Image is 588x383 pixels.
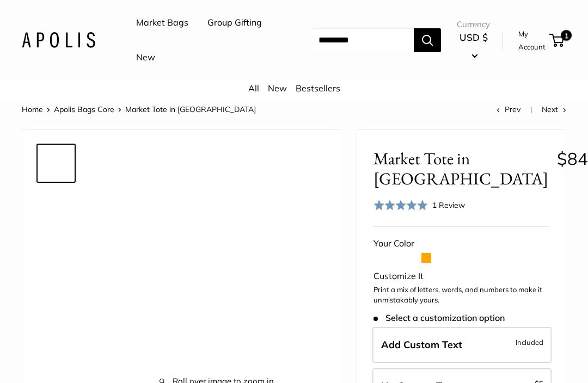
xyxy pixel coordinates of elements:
a: 1 [550,34,564,47]
span: Included [516,336,543,349]
a: Home [22,104,43,114]
span: Add Custom Text [381,338,462,351]
nav: Breadcrumb [22,102,256,116]
a: Market Tote in Chartreuse [36,187,76,226]
input: Search... [310,28,414,52]
a: My Account [518,27,546,54]
a: Bestsellers [296,83,340,94]
a: New [136,50,155,66]
a: Next [542,104,566,114]
span: Select a customization option [373,313,505,323]
button: Search [414,28,441,52]
a: Prev [497,104,520,114]
a: Apolis Bags Core [54,104,114,114]
p: Print a mix of letters, words, and numbers to make it unmistakably yours. [373,285,549,306]
span: USD $ [460,32,488,43]
a: Market Tote in Chartreuse [36,144,76,183]
a: All [248,83,259,94]
label: Add Custom Text [372,327,552,363]
a: Market Tote in Chartreuse [36,231,76,270]
span: Currency [457,17,490,32]
img: Apolis [22,32,95,48]
a: Market Tote in Chartreuse [36,274,76,313]
button: USD $ [457,29,490,64]
span: 1 [561,30,572,41]
a: Market Bags [136,15,188,31]
a: New [268,83,287,94]
a: Market Tote in Chartreuse [36,318,76,357]
a: Group Gifting [207,15,262,31]
div: Your Color [373,236,549,252]
div: Customize It [373,268,549,285]
span: Market Tote in [GEOGRAPHIC_DATA] [373,149,548,189]
span: $84 [557,148,588,169]
span: Market Tote in [GEOGRAPHIC_DATA] [125,104,256,114]
span: 1 Review [432,200,465,210]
